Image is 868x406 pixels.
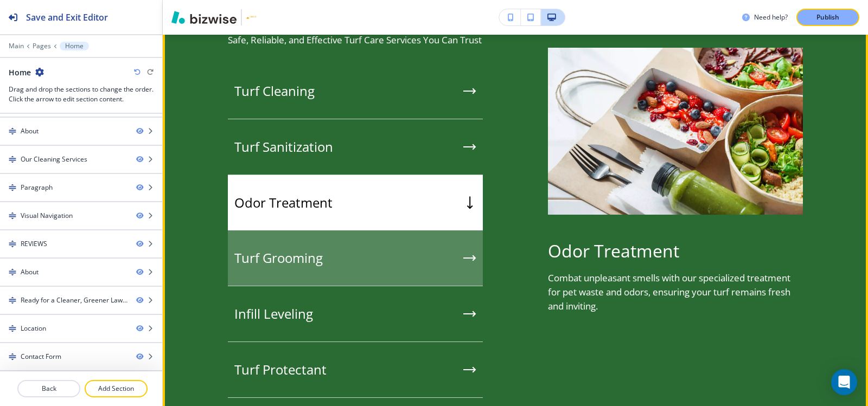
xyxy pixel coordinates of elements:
[9,156,16,163] img: Drag
[9,353,16,360] img: Drag
[21,211,73,221] div: Visual Navigation
[9,42,24,50] button: Main
[754,12,788,22] h3: Need help?
[548,271,803,313] h6: Combat unpleasant smells with our specialized treatment for pet waste and odors, ensuring your tu...
[21,267,39,277] div: About
[9,325,16,332] img: Drag
[17,380,80,397] button: Back
[796,9,859,26] button: Publish
[228,63,483,119] button: Turf Cleaning
[9,184,16,191] img: Drag
[21,183,53,192] div: Paragraph
[9,212,16,220] img: Drag
[60,42,89,50] button: Home
[21,324,46,333] div: Location
[9,67,31,78] h2: Home
[9,240,16,248] img: Drag
[228,119,483,175] button: Turf Sanitization
[831,369,857,395] div: Open Intercom Messenger
[234,250,323,266] h5: Turf Grooming
[228,230,483,286] button: Turf Grooming
[86,384,146,394] p: Add Section
[9,268,16,276] img: Drag
[33,42,51,50] button: Pages
[234,83,315,99] h5: Turf Cleaning
[228,342,483,398] button: Turf Protectant
[65,42,84,50] p: Home
[246,16,276,19] img: Your Logo
[18,384,79,394] p: Back
[548,241,803,261] h4: Odor Treatment
[26,11,108,24] h2: Save and Exit Editor
[228,286,483,342] button: Infill Leveling
[234,139,333,155] h5: Turf Sanitization
[9,85,154,104] h3: Drag and drop the sections to change the order. Click the arrow to edit section content.
[171,11,237,24] img: Bizwise Logo
[234,195,333,211] h5: Odor Treatment
[21,295,127,305] div: Ready for a Cleaner, Greener Lawn?
[21,352,61,362] div: Contact Form
[228,33,483,47] p: Safe, Reliable, and Effective Turf Care Services You Can Trust
[548,48,803,215] img: b17780e56a98ad324641614145d7b76d.webp
[9,127,16,135] img: Drag
[234,362,327,378] h5: Turf Protectant
[85,380,148,397] button: Add Section
[228,175,483,230] button: Odor Treatment
[21,154,87,164] div: Our Cleaning Services
[21,126,39,136] div: About
[816,12,839,22] p: Publish
[21,239,47,249] div: REVIEWS
[9,297,16,304] img: Drag
[234,306,313,322] h5: Infill Leveling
